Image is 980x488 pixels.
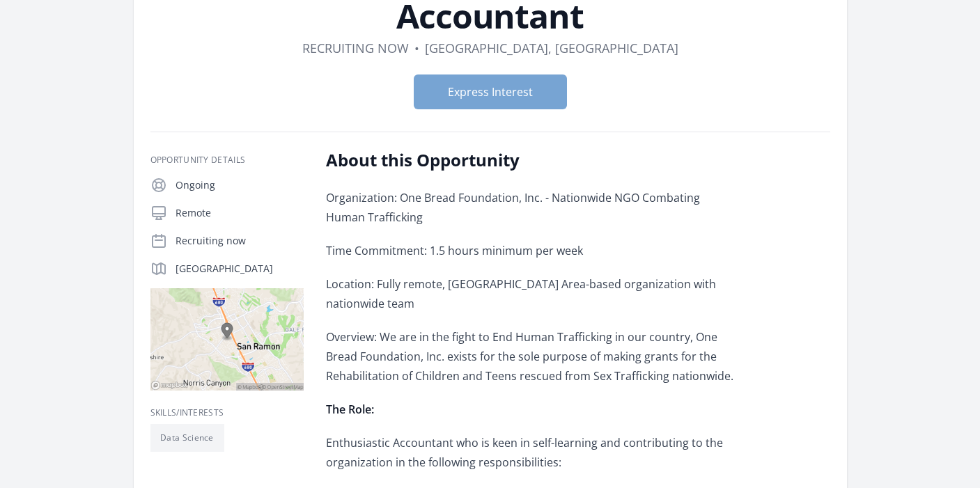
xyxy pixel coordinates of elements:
[414,38,419,58] div: •
[414,74,567,109] button: Express Interest
[150,424,224,452] li: Data Science
[326,402,374,417] strong: The Role:
[425,38,678,58] dd: [GEOGRAPHIC_DATA], [GEOGRAPHIC_DATA]
[150,288,304,391] img: Map
[176,234,304,248] p: Recruiting now
[150,155,304,166] h3: Opportunity Details
[176,262,304,276] p: [GEOGRAPHIC_DATA]
[326,327,733,386] p: Overview: We are in the fight to End Human Trafficking in our country, One Bread Foundation, Inc....
[326,188,733,227] p: Organization: One Bread Foundation, Inc. - Nationwide NGO Combating Human Trafficking
[326,433,733,472] p: Enthusiastic Accountant who is keen in self-learning and contributing to the organization in the ...
[326,241,733,260] p: Time Commitment: 1.5 hours minimum per week
[326,274,733,313] p: Location: Fully remote, [GEOGRAPHIC_DATA] Area-based organization with nationwide team
[150,407,304,418] h3: Skills/Interests
[302,38,409,58] dd: Recruiting now
[176,178,304,192] p: Ongoing
[176,206,304,220] p: Remote
[326,149,733,171] h2: About this Opportunity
